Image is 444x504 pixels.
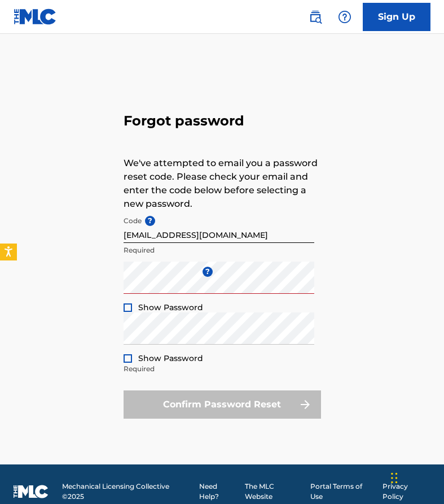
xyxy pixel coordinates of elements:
[124,364,314,374] p: Required
[363,3,430,31] a: Sign Up
[304,6,327,28] a: Public Search
[14,8,57,25] img: MLC Logo
[391,461,398,495] div: Drag
[310,481,376,502] a: Portal Terms of Use
[145,216,155,226] span: ?
[124,157,321,211] p: We've attempted to email you a password reset code. Please check your email and enter the code be...
[138,302,203,312] span: Show Password
[383,481,430,502] a: Privacy Policy
[124,245,314,255] p: Required
[203,267,213,277] span: ?
[124,112,321,129] h3: Forgot password
[62,481,192,502] span: Mechanical Licensing Collective © 2025
[338,10,351,24] img: help
[333,6,356,28] div: Help
[309,10,322,24] img: search
[14,485,49,498] img: logo
[388,450,444,504] iframe: Chat Widget
[199,481,239,502] a: Need Help?
[245,481,304,502] a: The MLC Website
[138,353,203,363] span: Show Password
